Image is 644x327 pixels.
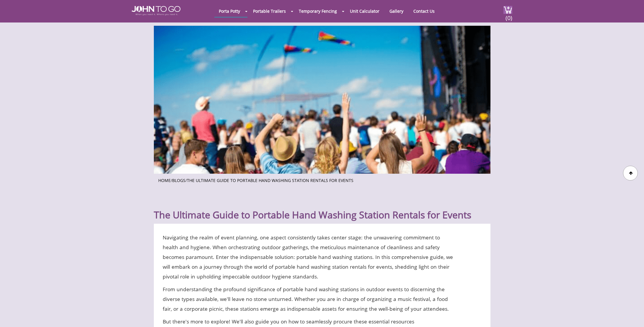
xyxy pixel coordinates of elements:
[163,284,454,314] p: From understanding the profound significance of portable hand washing stations in outdoor events ...
[163,233,454,281] p: Navigating the realm of event planning, one aspect consistently takes center stage: the unwaverin...
[385,5,408,17] a: Gallery
[294,5,341,17] a: Temporary Fencing
[132,6,180,15] img: JOHN to go
[172,178,185,183] a: Blogs
[158,176,486,183] ul: / /
[345,5,384,17] a: Unit Calculator
[187,178,353,183] a: The Ultimate Guide to Portable Hand Washing Station Rentals for Events
[154,195,490,221] h1: The Ultimate Guide to Portable Hand Washing Station Rentals for Events
[249,5,290,17] a: Portable Trailers
[158,178,171,183] a: Home
[503,6,512,14] img: cart a
[505,9,512,22] span: (0)
[214,5,244,17] a: Porta Potty
[409,5,439,17] a: Contact Us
